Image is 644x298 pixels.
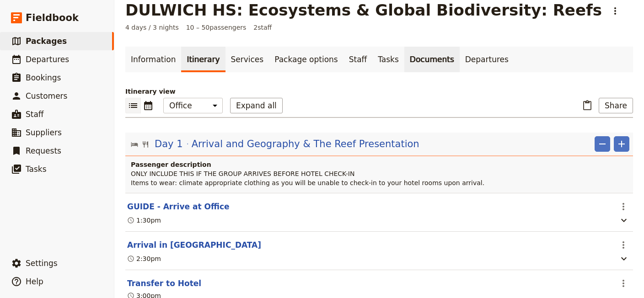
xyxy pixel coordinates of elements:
[127,254,161,263] div: 2:30pm
[269,47,343,72] a: Package options
[186,23,247,32] span: 10 – 50 passengers
[230,98,283,113] button: Expand all
[460,47,514,72] a: Departures
[225,47,269,72] a: Services
[125,87,633,96] p: Itinerary view
[253,23,272,32] span: 2 staff
[141,98,156,113] button: Calendar view
[595,136,610,152] button: Remove
[580,98,595,113] button: Paste itinerary item
[192,137,419,151] span: Arrival and Geography & The Reef Presentation
[131,137,419,151] button: Edit day information
[127,216,161,225] div: 1:30pm
[131,170,484,186] span: ONLY INCLUDE THIS IF THE GROUP ARRIVES BEFORE HOTEL CHECK-IN Items to wear: climate appropriate c...
[26,110,44,119] span: Staff
[26,37,67,46] span: Packages
[616,199,631,214] button: Actions
[343,47,373,72] a: Staff
[26,165,47,174] span: Tasks
[26,128,62,137] span: Suppliers
[616,237,631,253] button: Actions
[26,73,61,82] span: Bookings
[127,239,261,250] button: Edit this itinerary item
[155,137,183,151] span: Day 1
[26,55,69,64] span: Departures
[125,98,141,113] button: List view
[127,201,230,212] button: Edit this itinerary item
[614,136,629,152] button: Add
[607,3,623,19] button: Actions
[125,23,179,32] span: 4 days / 3 nights
[125,47,181,72] a: Information
[131,160,629,169] h4: Passenger description
[372,47,404,72] a: Tasks
[404,47,460,72] a: Documents
[125,1,602,19] h1: DULWICH HS: Ecosystems & Global Biodiversity: Reefs
[26,91,67,101] span: Customers
[26,259,58,268] span: Settings
[616,276,631,291] button: Actions
[127,278,201,289] button: Edit this itinerary item
[599,98,633,113] button: Share
[181,47,225,72] a: Itinerary
[26,11,79,25] span: Fieldbook
[26,146,61,155] span: Requests
[26,277,43,286] span: Help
